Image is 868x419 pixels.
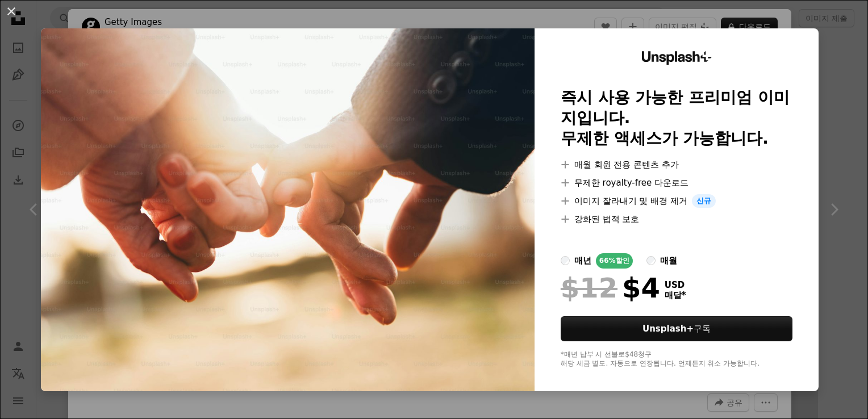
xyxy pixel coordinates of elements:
[561,273,660,303] div: $4
[660,254,677,267] div: 매월
[646,256,656,265] input: 매월
[561,316,792,341] button: Unsplash+구독
[561,87,792,149] h2: 즉시 사용 가능한 프리미엄 이미지입니다. 무제한 액세스가 가능합니다.
[561,176,792,190] li: 무제한 royalty-free 다운로드
[561,158,792,171] li: 매월 회원 전용 콘텐츠 추가
[561,350,792,368] div: *매년 납부 시 선불로 $48 청구 해당 세금 별도. 자동으로 연장됩니다. 언제든지 취소 가능합니다.
[561,273,617,303] span: $12
[692,194,716,208] span: 신규
[561,194,792,208] li: 이미지 잘라내기 및 배경 제거
[561,256,570,265] input: 매년66%할인
[665,280,686,290] span: USD
[574,254,591,267] div: 매년
[561,212,792,226] li: 강화된 법적 보호
[596,253,633,269] div: 66% 할인
[642,324,694,334] strong: Unsplash+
